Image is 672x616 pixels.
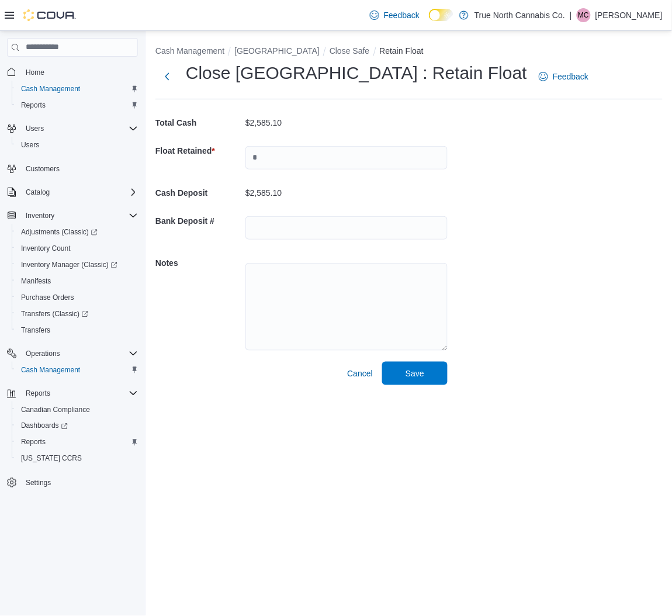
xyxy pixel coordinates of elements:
a: Transfers [16,323,55,337]
h5: Cash Deposit [155,181,243,205]
button: Cancel [342,362,377,385]
h5: Notes [155,251,243,275]
span: [US_STATE] CCRS [21,454,82,463]
button: Transfers [12,322,143,338]
button: Reports [21,386,55,400]
button: Users [21,122,49,136]
button: Cash Management [12,362,143,378]
span: Home [26,68,44,77]
span: Operations [21,347,138,361]
span: Settings [26,479,51,488]
span: Save [406,368,424,379]
span: Transfers [21,326,50,335]
span: Transfers [16,323,138,337]
span: Inventory [21,209,138,223]
a: Adjustments (Classic) [12,224,143,240]
button: Cash Management [12,81,143,97]
span: Customers [26,164,60,174]
button: Reports [2,385,143,402]
p: $2,585.10 [245,188,282,198]
span: Settings [21,475,138,490]
span: Users [21,140,39,150]
p: True North Cannabis Co. [474,8,565,22]
button: Catalog [2,184,143,200]
button: Home [2,64,143,81]
span: Inventory Count [21,244,71,253]
span: Feedback [384,9,420,21]
a: Reports [16,435,50,449]
span: Inventory Count [16,241,138,255]
a: Customers [21,162,64,176]
h1: Close [GEOGRAPHIC_DATA] : Retain Float [186,61,527,85]
span: Reports [16,435,138,449]
a: Dashboards [12,418,143,434]
span: Dashboards [16,419,138,433]
button: Customers [2,160,143,177]
a: Reports [16,98,50,112]
a: Cash Management [16,82,85,96]
a: Feedback [534,65,593,88]
h5: Total Cash [155,111,243,134]
h5: Bank Deposit # [155,209,243,233]
button: Manifests [12,273,143,289]
p: | [570,8,572,22]
button: Users [2,120,143,137]
button: Users [12,137,143,153]
button: Reports [12,434,143,451]
a: Settings [21,476,56,490]
span: Users [26,124,44,133]
span: Reports [21,386,138,400]
button: Inventory [21,209,59,223]
button: Next [155,65,179,88]
span: Cancel [347,368,373,379]
span: Users [21,122,138,136]
span: Catalog [21,185,138,199]
button: Cash Management [155,46,224,56]
a: Inventory Count [16,241,75,255]
span: Dashboards [21,421,68,431]
button: [US_STATE] CCRS [12,451,143,467]
span: Adjustments (Classic) [21,227,98,237]
a: Canadian Compliance [16,403,95,417]
span: Cash Management [16,363,138,377]
a: Users [16,138,44,152]
span: MC [579,8,590,22]
button: Close Safe [330,46,369,56]
span: Washington CCRS [16,452,138,466]
span: Reports [16,98,138,112]
a: Home [21,65,49,79]
span: Adjustments (Classic) [16,225,138,239]
a: Transfers (Classic) [12,306,143,322]
img: Cova [23,9,76,21]
a: Cash Management [16,363,85,377]
nav: An example of EuiBreadcrumbs [155,45,663,59]
button: [GEOGRAPHIC_DATA] [234,46,320,56]
span: Cash Management [21,365,80,375]
span: Reports [26,389,50,398]
span: Purchase Orders [21,293,74,302]
span: Feedback [553,71,588,82]
span: Transfers (Classic) [21,309,88,319]
a: Transfers (Classic) [16,307,93,321]
button: Operations [21,347,65,361]
button: Catalog [21,185,54,199]
span: Inventory [26,211,54,220]
span: Canadian Compliance [21,405,90,414]
span: Catalog [26,188,50,197]
span: Canadian Compliance [16,403,138,417]
a: Purchase Orders [16,290,79,304]
span: Transfers (Classic) [16,307,138,321]
span: Reports [21,438,46,447]
span: Inventory Manager (Classic) [16,258,138,272]
button: Canadian Compliance [12,402,143,418]
a: Inventory Manager (Classic) [12,257,143,273]
button: Inventory Count [12,240,143,257]
button: Settings [2,474,143,491]
a: Adjustments (Classic) [16,225,102,239]
button: Operations [2,345,143,362]
span: Users [16,138,138,152]
p: [PERSON_NAME] [595,8,663,22]
input: Dark Mode [429,9,453,21]
a: [US_STATE] CCRS [16,452,86,466]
